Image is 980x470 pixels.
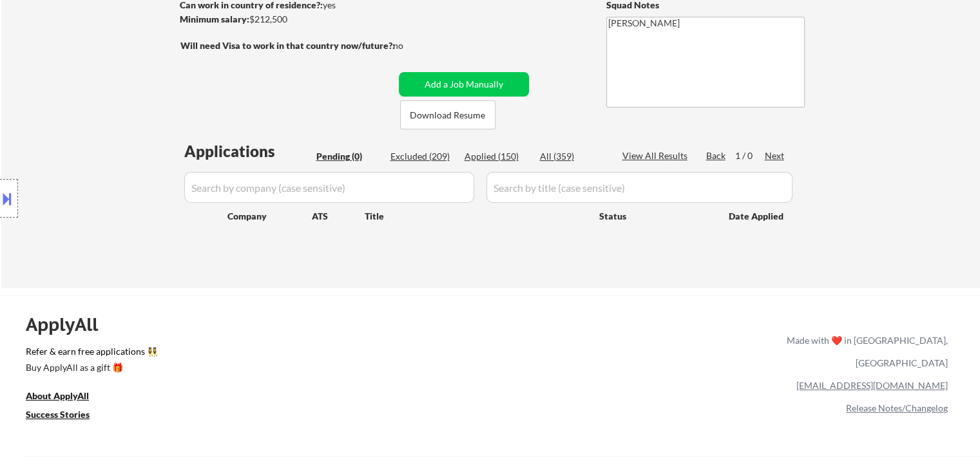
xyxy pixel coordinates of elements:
div: Back [706,149,727,162]
div: Pending (0) [316,150,381,163]
div: ATS [312,210,365,223]
a: Buy ApplyAll as a gift 🎁 [26,361,155,377]
strong: Will need Visa to work in that country now/future?: [180,40,395,51]
button: Add a Job Manually [399,72,529,97]
div: Excluded (209) [390,150,455,163]
a: Success Stories [26,408,107,424]
a: Release Notes/Changelog [846,402,948,413]
div: ApplyAll [26,314,113,335]
div: $212,500 [180,13,394,26]
u: Success Stories [26,409,90,420]
div: Next [765,149,785,162]
div: Applications [184,144,312,159]
strong: Minimum salary: [180,14,249,24]
u: About ApplyAll [26,390,89,401]
input: Search by company (case sensitive) [184,172,474,203]
a: Refer & earn free applications 👯‍♀️ [26,347,517,361]
a: About ApplyAll [26,389,107,405]
div: 1 / 0 [735,149,765,162]
div: Status [599,204,710,227]
div: no [393,39,430,52]
div: Date Applied [729,210,785,223]
div: View All Results [622,149,691,162]
div: All (359) [540,150,604,163]
div: Company [227,210,312,223]
div: Applied (150) [465,150,529,163]
button: Download Resume [400,100,495,129]
div: Buy ApplyAll as a gift 🎁 [26,363,155,372]
input: Search by title (case sensitive) [486,172,793,203]
div: Title [365,210,587,223]
div: Made with ❤️ in [GEOGRAPHIC_DATA], [GEOGRAPHIC_DATA] [782,329,948,374]
a: [EMAIL_ADDRESS][DOMAIN_NAME] [796,380,948,391]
